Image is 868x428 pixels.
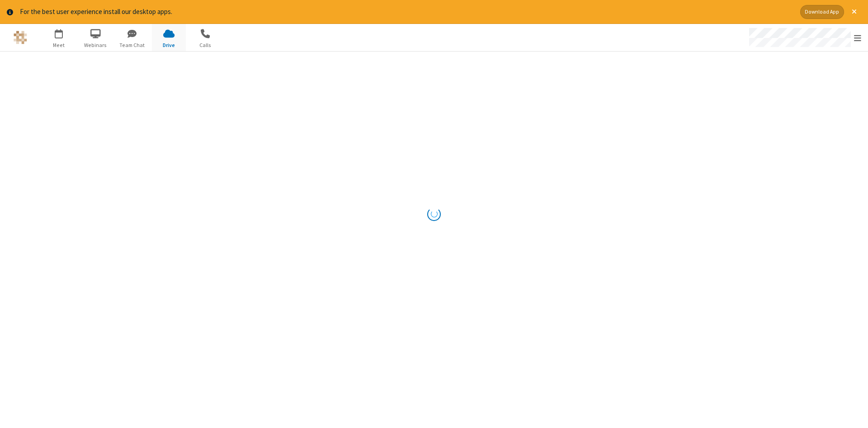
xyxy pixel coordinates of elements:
img: QA Selenium DO NOT DELETE OR CHANGE [14,31,27,44]
span: Webinars [79,41,113,49]
span: Drive [152,41,186,49]
button: Download App [800,5,844,19]
span: Team Chat [115,41,149,49]
span: Calls [189,41,222,49]
button: Close alert [847,5,861,19]
button: Logo [3,24,37,51]
div: Open menu [741,24,868,51]
span: Meet [42,41,76,49]
div: For the best user experience install our desktop apps. [20,7,793,17]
